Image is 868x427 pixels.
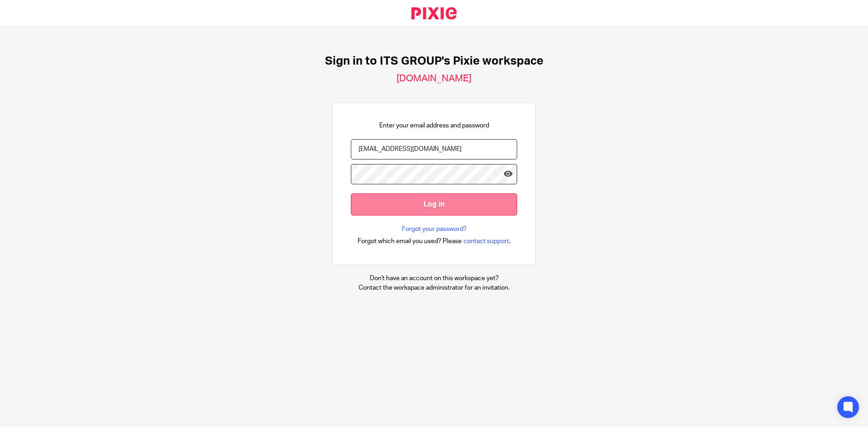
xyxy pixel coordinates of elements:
[325,54,543,68] h1: Sign in to ITS GROUP's Pixie workspace
[351,193,517,216] input: Log in
[358,236,511,246] div: .
[379,121,489,130] p: Enter your email address and password
[351,139,517,160] input: name@example.com
[402,225,467,234] a: Forgot your password?
[359,283,509,292] p: Contact the workspace administrator for an invitation.
[463,237,509,246] span: contact support
[359,274,509,283] p: Don't have an account on this workspace yet?
[358,237,462,246] span: Forgot which email you used? Please
[396,73,472,84] h2: [DOMAIN_NAME]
